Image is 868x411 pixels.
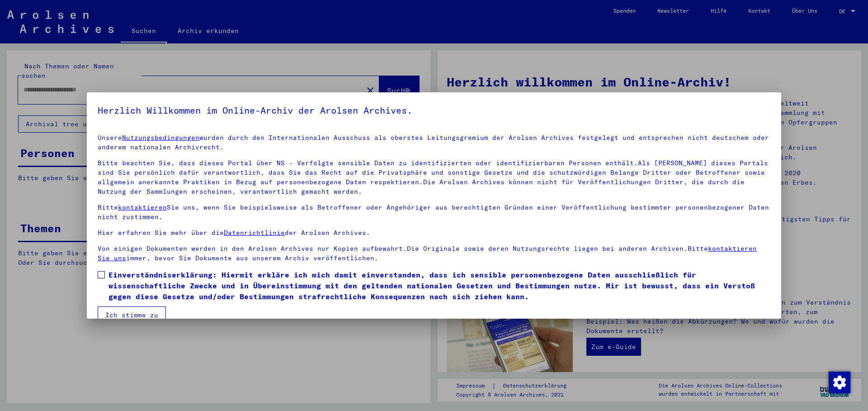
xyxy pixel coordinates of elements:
[98,203,770,222] p: Bitte Sie uns, wenn Sie beispielsweise als Betroffener oder Angehöriger aus berechtigten Gründen ...
[108,269,770,302] span: Einverständniserklärung: Hiermit erkläre ich mich damit einverstanden, dass ich sensible personen...
[118,203,167,211] a: kontaktieren
[98,306,166,324] button: Ich stimme zu
[98,228,770,238] p: Hier erfahren Sie mehr über die der Arolsen Archives.
[98,133,770,152] p: Unsere wurden durch den Internationalen Ausschuss als oberstes Leitungsgremium der Arolsen Archiv...
[829,372,850,393] img: Zustimmung ändern
[122,134,199,142] a: Nutzungsbedingungen
[828,371,850,393] div: Zustimmung ändern
[98,103,770,118] h5: Herzlich Willkommen im Online-Archiv der Arolsen Archives.
[98,244,770,263] p: Von einigen Dokumenten werden in den Arolsen Archives nur Kopien aufbewahrt.Die Originale sowie d...
[98,158,770,196] p: Bitte beachten Sie, dass dieses Portal über NS - Verfolgte sensible Daten zu identifizierten oder...
[224,229,285,237] a: Datenrichtlinie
